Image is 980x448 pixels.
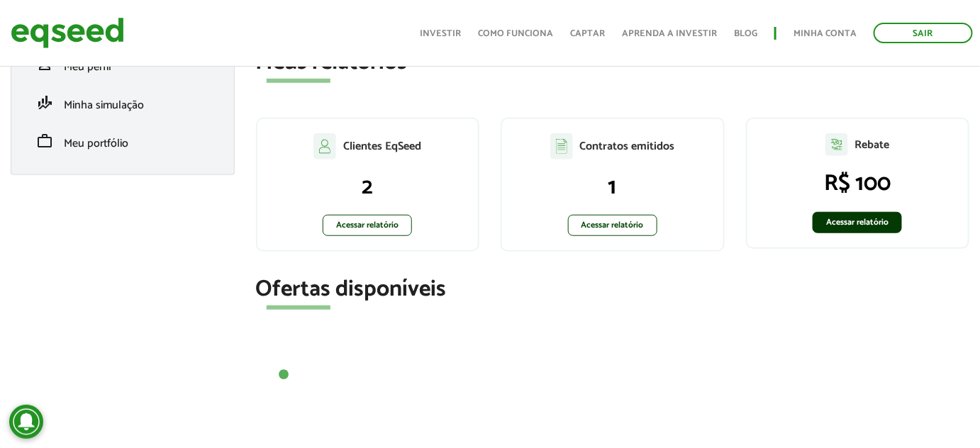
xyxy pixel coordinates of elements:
a: Blog [734,29,757,38]
span: Meu portfólio [64,134,128,153]
p: 1 [516,174,709,201]
p: R$ 100 [762,170,954,197]
img: agent-clientes.svg [313,133,336,159]
h2: Meus relatórios [256,50,970,75]
a: Captar [570,29,605,38]
img: agent-contratos.svg [550,133,573,159]
a: Acessar relatório [813,212,902,233]
a: finance_modeMinha simulação [29,94,216,111]
a: Acessar relatório [568,215,657,236]
p: Contratos emitidos [580,140,675,153]
li: Meu portfólio [18,122,227,160]
span: Meu perfil [64,57,111,77]
a: workMeu portfólio [29,133,216,150]
span: person [36,56,53,73]
span: Minha simulação [64,96,144,115]
a: Investir [420,29,461,38]
img: agent-relatorio.svg [825,133,848,156]
a: Aprenda a investir [622,29,717,38]
h2: Ofertas disponíveis [256,277,970,302]
p: 2 [272,174,464,201]
a: Como funciona [478,29,553,38]
a: Sair [874,23,973,43]
li: Minha simulação [18,84,227,122]
a: Minha conta [794,29,857,38]
button: 1 of 0 [277,368,291,382]
p: Clientes EqSeed [343,140,421,153]
span: finance_mode [36,94,53,111]
img: EqSeed [11,14,124,52]
p: Rebate [855,138,890,152]
a: Acessar relatório [323,215,412,236]
span: work [36,133,53,150]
